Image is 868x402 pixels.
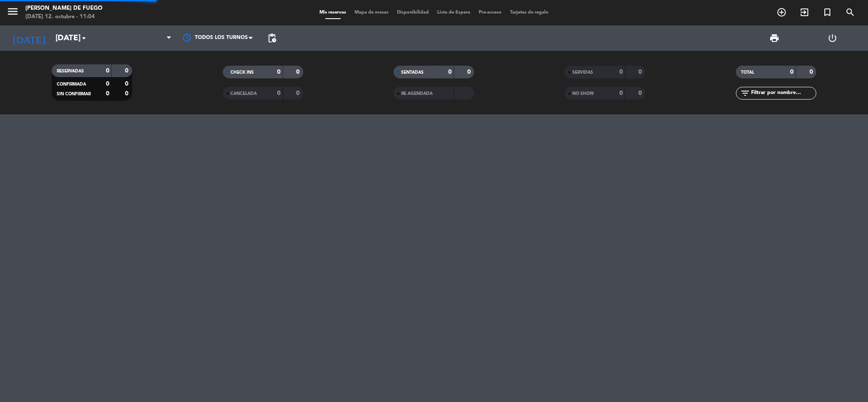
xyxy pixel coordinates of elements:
[799,7,810,17] i: exit_to_app
[106,68,109,74] strong: 0
[25,13,103,21] div: [DATE] 12. octubre - 11:04
[619,69,623,75] strong: 0
[810,69,815,75] strong: 0
[638,90,643,96] strong: 0
[315,10,350,15] span: Mis reservas
[822,7,832,17] i: turned_in_not
[474,10,506,15] span: Pre-acceso
[769,33,779,43] span: print
[6,5,19,21] button: menu
[57,92,91,96] span: SIN CONFIRMAR
[277,69,280,75] strong: 0
[57,69,84,73] span: RESERVADAS
[267,33,277,43] span: pending_actions
[25,4,103,13] div: [PERSON_NAME] de Fuego
[230,91,257,96] span: CANCELADA
[448,69,452,75] strong: 0
[401,70,424,75] span: SENTADAS
[741,70,754,75] span: TOTAL
[296,69,301,75] strong: 0
[750,89,816,98] input: Filtrar por nombre...
[125,68,130,74] strong: 0
[401,91,433,96] span: RE AGENDADA
[506,10,553,15] span: Tarjetas de regalo
[106,91,109,97] strong: 0
[106,81,109,87] strong: 0
[572,70,593,75] span: SERVIDAS
[638,69,643,75] strong: 0
[845,7,855,17] i: search
[393,10,433,15] span: Disponibilidad
[230,70,254,75] span: CHECK INS
[827,33,837,43] i: power_settings_new
[619,90,623,96] strong: 0
[6,5,19,18] i: menu
[125,91,130,97] strong: 0
[125,81,130,87] strong: 0
[296,90,301,96] strong: 0
[790,69,793,75] strong: 0
[433,10,474,15] span: Lista de Espera
[467,69,472,75] strong: 0
[740,88,750,98] i: filter_list
[572,91,594,96] span: NO SHOW
[79,33,89,43] i: arrow_drop_down
[804,25,862,51] div: LOG OUT
[277,90,280,96] strong: 0
[776,7,787,17] i: add_circle_outline
[6,29,51,47] i: [DATE]
[57,82,86,86] span: CONFIRMADA
[350,10,393,15] span: Mapa de mesas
